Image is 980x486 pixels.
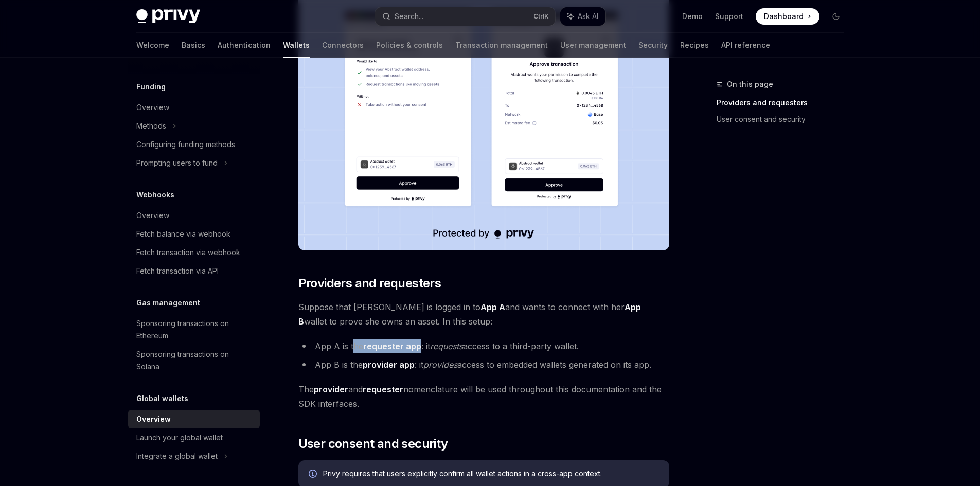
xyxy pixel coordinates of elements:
span: Ask AI [578,11,598,22]
div: Configuring funding methods [136,138,235,151]
div: Fetch balance via webhook [136,228,230,240]
a: User management [560,33,626,58]
strong: requester app [363,341,421,351]
a: Welcome [136,33,169,58]
img: dark logo [136,9,200,24]
a: Wallets [283,33,310,58]
div: Overview [136,101,169,114]
strong: requester [363,384,403,394]
button: Ask AI [560,7,605,26]
button: Toggle dark mode [828,8,844,25]
div: Prompting users to fund [136,157,218,169]
span: Dashboard [764,11,804,22]
h5: Webhooks [136,189,174,201]
span: Providers and requesters [298,275,441,292]
div: Launch your global wallet [136,431,223,444]
div: Sponsoring transactions on Ethereum [136,317,254,342]
a: Providers and requesters [717,95,852,111]
span: Ctrl K [533,12,549,21]
a: Dashboard [756,8,819,25]
button: Search...CtrlK [375,7,555,26]
strong: App B [298,302,641,327]
a: Transaction management [455,33,548,58]
a: Fetch balance via webhook [128,225,260,243]
div: Fetch transaction via API [136,265,219,277]
div: Search... [395,10,423,23]
a: Connectors [322,33,364,58]
h5: Global wallets [136,392,188,405]
a: Policies & controls [376,33,443,58]
span: On this page [727,78,773,91]
a: Support [715,11,743,22]
a: Overview [128,206,260,225]
li: App B is the : it access to embedded wallets generated on its app. [298,357,669,372]
a: Authentication [218,33,271,58]
a: User consent and security [717,111,852,128]
span: The and nomenclature will be used throughout this documentation and the SDK interfaces. [298,382,669,411]
li: App A is the : it access to a third-party wallet. [298,339,669,353]
h5: Funding [136,81,166,93]
a: Overview [128,410,260,428]
a: API reference [721,33,770,58]
svg: Info [309,470,319,480]
a: Overview [128,98,260,117]
span: Suppose that [PERSON_NAME] is logged in to and wants to connect with her wallet to prove she owns... [298,300,669,329]
a: Demo [682,11,703,22]
div: Sponsoring transactions on Solana [136,348,254,373]
div: Fetch transaction via webhook [136,246,240,259]
a: Configuring funding methods [128,135,260,154]
span: User consent and security [298,436,448,452]
em: requests [430,341,463,351]
a: Fetch transaction via API [128,262,260,280]
div: Methods [136,120,166,132]
h5: Gas management [136,297,200,309]
a: Security [638,33,668,58]
a: Launch your global wallet [128,428,260,447]
a: Recipes [680,33,709,58]
div: Overview [136,209,169,222]
strong: provider [314,384,348,394]
em: provides [423,359,457,370]
a: Sponsoring transactions on Ethereum [128,314,260,345]
strong: App A [480,302,505,312]
a: Fetch transaction via webhook [128,243,260,262]
strong: provider app [363,359,415,370]
div: Overview [136,413,171,425]
div: Privy requires that users explicitly confirm all wallet actions in a cross-app context. [323,469,659,480]
div: Integrate a global wallet [136,450,218,462]
a: Sponsoring transactions on Solana [128,345,260,376]
a: Basics [182,33,205,58]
